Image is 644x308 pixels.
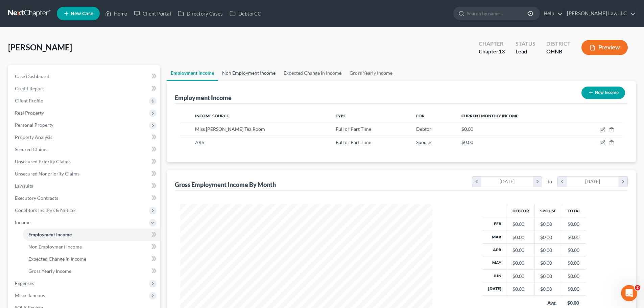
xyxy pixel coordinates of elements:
[548,178,552,185] span: to
[15,146,47,152] span: Secured Claims
[15,292,45,298] span: Miscellaneous
[562,283,586,295] td: $0.00
[175,94,232,102] div: Employment Income
[336,113,346,118] span: Type
[23,241,160,253] a: Non Employment Income
[130,7,174,20] a: Client Portal
[226,7,264,20] a: DebtorCC
[499,48,505,54] span: 13
[540,7,563,20] a: Help
[15,207,76,213] span: Codebtors Insiders & Notices
[15,98,43,103] span: Client Profile
[9,180,160,192] a: Lawsuits
[28,244,82,250] span: Non Employment Income
[9,82,160,95] a: Credit Report
[15,183,33,189] span: Lawsuits
[540,221,556,228] div: $0.00
[195,126,265,132] span: Miss [PERSON_NAME] Tea Room
[28,232,72,237] span: Employment Income
[533,176,542,187] i: chevron_right
[461,139,473,145] span: $0.00
[15,86,44,91] span: Credit Report
[102,7,130,20] a: Home
[9,168,160,180] a: Unsecured Nonpriority Claims
[483,231,507,243] th: Mar
[481,176,533,187] div: [DATE]
[483,218,507,231] th: Feb
[15,122,53,128] span: Personal Property
[635,285,640,290] span: 2
[581,87,625,99] button: New Income
[534,204,562,218] th: Spouse
[564,7,636,20] a: [PERSON_NAME] Law LLC
[562,231,586,243] td: $0.00
[483,244,507,257] th: Apr
[336,139,371,145] span: Full or Part Time
[507,204,534,218] th: Debtor
[512,234,529,241] div: $0.00
[9,131,160,143] a: Property Analysis
[23,229,160,241] a: Employment Income
[479,48,505,55] div: Chapter
[15,195,58,201] span: Executory Contracts
[479,40,505,48] div: Chapter
[15,219,30,225] span: Income
[28,268,71,274] span: Gross Yearly Income
[195,139,204,145] span: ARS
[23,265,160,277] a: Gross Yearly Income
[540,286,556,292] div: $0.00
[416,126,431,132] span: Debtor
[512,273,529,280] div: $0.00
[9,192,160,204] a: Executory Contracts
[516,48,535,55] div: Lead
[8,42,72,52] span: [PERSON_NAME]
[345,65,397,81] a: Gross Yearly Income
[512,221,529,228] div: $0.00
[540,247,556,254] div: $0.00
[546,48,571,55] div: OHNB
[9,143,160,156] a: Secured Claims
[280,65,345,81] a: Expected Change in Income
[516,40,535,48] div: Status
[540,260,556,266] div: $0.00
[336,126,371,132] span: Full or Part Time
[512,286,529,292] div: $0.00
[558,176,567,187] i: chevron_left
[540,273,556,280] div: $0.00
[15,159,71,164] span: Unsecured Priority Claims
[15,110,44,116] span: Real Property
[540,234,556,241] div: $0.00
[15,73,49,79] span: Case Dashboard
[621,285,637,301] iframe: Intercom live chat
[562,257,586,269] td: $0.00
[546,40,571,48] div: District
[512,260,529,266] div: $0.00
[15,171,79,176] span: Unsecured Nonpriority Claims
[618,176,627,187] i: chevron_right
[562,270,586,283] td: $0.00
[71,11,93,16] span: New Case
[15,280,34,286] span: Expenses
[15,134,52,140] span: Property Analysis
[567,176,619,187] div: [DATE]
[167,65,218,81] a: Employment Income
[540,300,556,306] div: Avg.
[175,181,276,189] div: Gross Employment Income By Month
[562,218,586,231] td: $0.00
[218,65,280,81] a: Non Employment Income
[461,113,518,118] span: Current Monthly Income
[562,244,586,257] td: $0.00
[483,283,507,295] th: [DATE]
[23,253,160,265] a: Expected Change in Income
[174,7,226,20] a: Directory Cases
[467,7,529,20] input: Search by name...
[472,176,481,187] i: chevron_left
[416,113,425,118] span: For
[195,113,229,118] span: Income Source
[581,40,628,55] button: Preview
[483,270,507,283] th: Jun
[9,70,160,82] a: Case Dashboard
[28,256,86,262] span: Expected Change in Income
[483,257,507,269] th: May
[562,204,586,218] th: Total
